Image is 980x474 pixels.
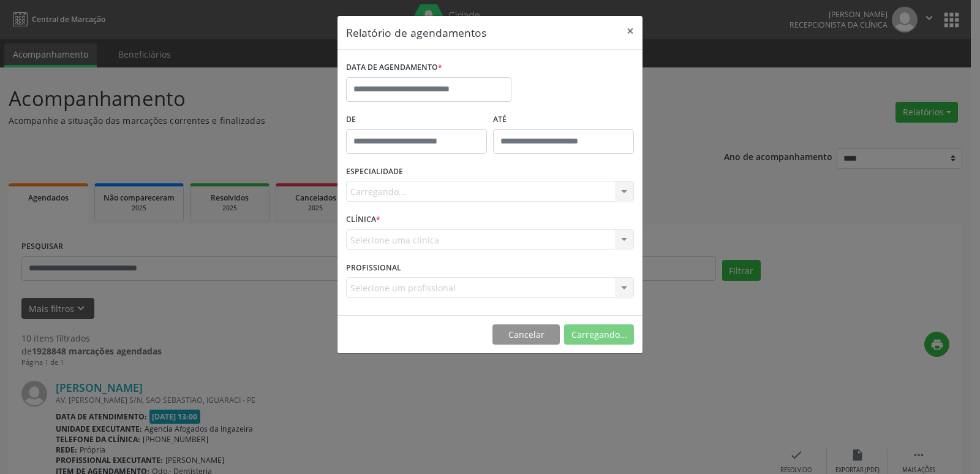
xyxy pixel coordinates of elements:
button: Cancelar [492,324,560,345]
button: Carregando... [564,324,634,345]
label: De [346,110,487,129]
h5: Relatório de agendamentos [346,25,486,40]
label: ESPECIALIDADE [346,162,403,182]
label: CLÍNICA [346,210,380,229]
label: DATA DE AGENDAMENTO [346,58,442,77]
label: ATÉ [493,110,634,129]
button: Close [618,16,643,46]
label: PROFISSIONAL [346,258,401,277]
